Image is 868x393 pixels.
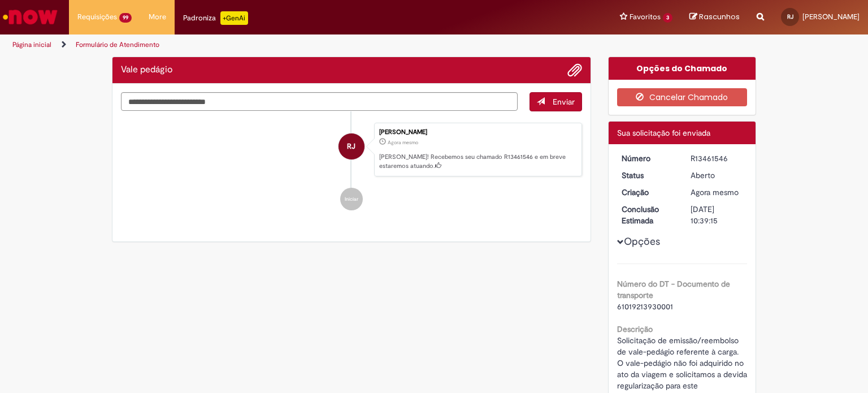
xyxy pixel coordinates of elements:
[8,34,570,55] ul: Trilhas de página
[77,11,117,23] span: Requisições
[613,187,683,198] dt: Criação
[379,129,576,136] div: [PERSON_NAME]
[613,153,683,164] dt: Número
[691,204,743,226] div: [DATE] 10:39:15
[691,153,743,164] div: R13461546
[691,170,743,181] div: Aberto
[121,123,582,177] li: Renato Junior
[553,97,575,107] span: Enviar
[802,12,860,21] span: [PERSON_NAME]
[617,88,748,106] button: Cancelar Chamado
[76,40,159,49] a: Formulário de Atendimento
[12,40,51,49] a: Página inicial
[691,187,739,197] span: Agora mesmo
[787,13,793,20] span: RJ
[121,92,518,111] textarea: Digite sua mensagem aqui...
[121,65,172,75] h2: Vale pedágio Histórico de tíquete
[617,279,730,300] b: Número do DT - Documento de transporte
[699,11,740,22] span: Rascunhos
[388,139,418,146] time: 29/08/2025 10:39:12
[663,13,672,23] span: 3
[530,92,582,111] button: Enviar
[617,324,653,334] b: Descrição
[617,301,673,312] span: 61019213930001
[121,111,582,222] ul: Histórico de tíquete
[220,11,248,25] p: +GenAi
[119,13,132,23] span: 99
[691,187,743,198] div: 29/08/2025 10:39:12
[388,139,418,146] span: Agora mesmo
[149,11,166,23] span: More
[1,6,59,28] img: ServiceNow
[338,133,364,159] div: Renato Junior
[609,57,756,80] div: Opções do Chamado
[617,128,710,138] span: Sua solicitação foi enviada
[347,133,355,160] span: RJ
[379,153,576,170] p: [PERSON_NAME]! Recebemos seu chamado R13461546 e em breve estaremos atuando.
[689,12,740,23] a: Rascunhos
[691,187,739,197] time: 29/08/2025 10:39:12
[567,63,582,77] button: Adicionar anexos
[630,11,661,23] span: Favoritos
[613,170,683,181] dt: Status
[183,11,248,25] div: Padroniza
[613,204,683,226] dt: Conclusão Estimada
